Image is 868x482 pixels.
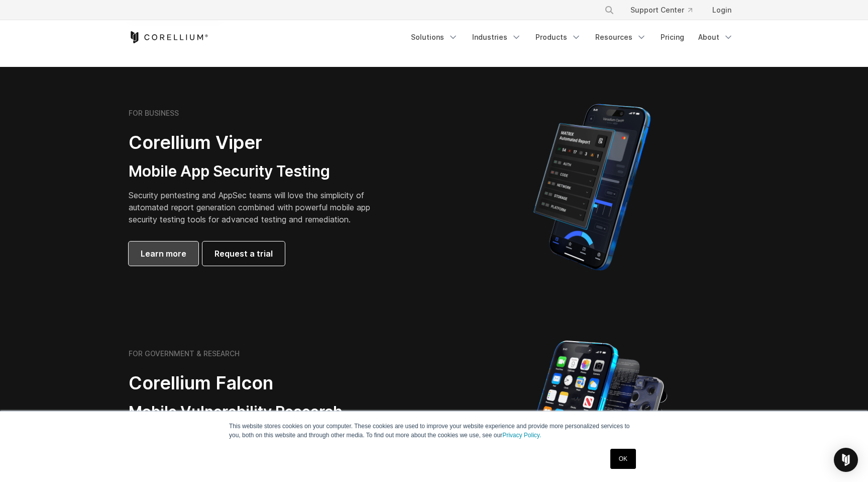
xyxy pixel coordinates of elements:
a: Privacy Policy. [502,432,541,439]
a: Products [529,28,587,46]
div: Open Intercom Messenger [834,448,858,472]
h6: FOR GOVERNMENT & RESEARCH [129,349,240,358]
span: Request a trial [214,248,273,260]
a: OK [610,449,636,469]
a: Login [704,1,739,19]
a: Industries [466,28,527,46]
h6: FOR BUSINESS [129,109,179,118]
span: Learn more [141,248,186,260]
a: Learn more [129,242,198,266]
button: Search [600,1,618,19]
a: Solutions [405,28,464,46]
a: Resources [589,28,653,46]
p: This website stores cookies on your computer. These cookies are used to improve your website expe... [229,422,639,440]
a: About [692,28,739,46]
h3: Mobile App Security Testing [129,162,386,181]
h2: Corellium Falcon [129,372,410,394]
div: Navigation Menu [405,28,739,46]
p: Security pentesting and AppSec teams will love the simplicity of automated report generation comb... [129,189,386,225]
a: Support Center [622,1,700,19]
a: Request a trial [202,242,285,266]
a: Corellium Home [129,31,208,43]
h3: Mobile Vulnerability Research [129,403,410,422]
div: Navigation Menu [592,1,739,19]
h2: Corellium Viper [129,131,386,154]
a: Pricing [655,28,690,46]
img: Corellium MATRIX automated report on iPhone showing app vulnerability test results across securit... [516,99,668,275]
